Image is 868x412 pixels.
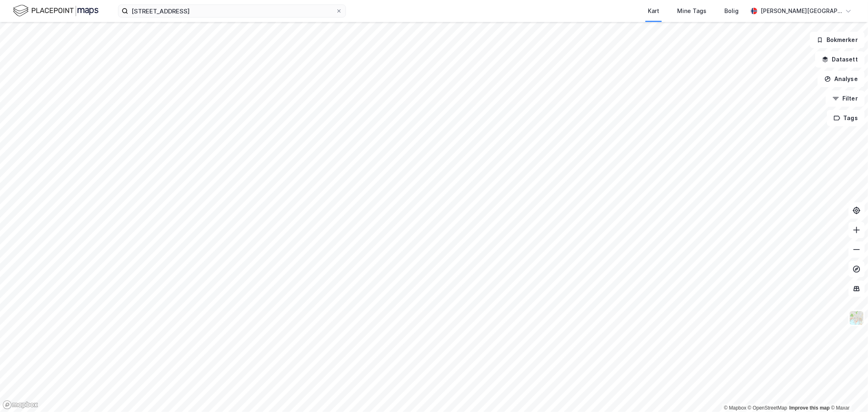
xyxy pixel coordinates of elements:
[826,90,865,107] button: Filter
[818,71,865,87] button: Analyse
[2,400,38,410] a: Mapbox homepage
[748,405,787,411] a: OpenStreetMap
[849,310,864,326] img: Z
[677,6,706,16] div: Mine Tags
[724,405,746,411] a: Mapbox
[128,5,336,17] input: Søk på adresse, matrikkel, gårdeiere, leietakere eller personer
[724,6,739,16] div: Bolig
[827,110,865,126] button: Tags
[827,373,868,412] iframe: Chat Widget
[13,4,98,18] img: logo.f888ab2527a4732fd821a326f86c7f29.svg
[810,32,865,48] button: Bokmerker
[648,6,659,16] div: Kart
[815,51,865,68] button: Datasett
[761,6,842,16] div: [PERSON_NAME][GEOGRAPHIC_DATA]
[789,405,830,411] a: Improve this map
